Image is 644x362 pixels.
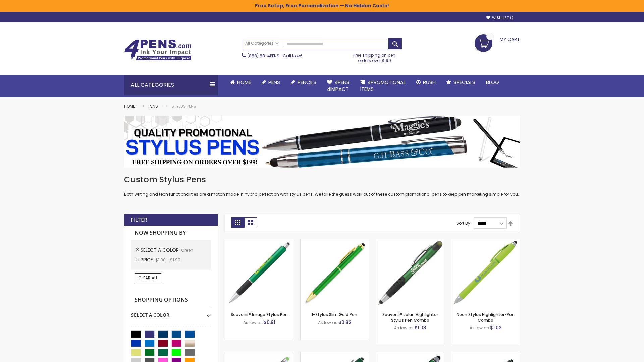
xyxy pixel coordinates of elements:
[346,50,403,63] div: Free shipping on pen orders over $199
[155,257,180,263] span: $1.00 - $1.99
[141,247,181,253] span: Select A Color
[451,239,520,307] img: Neon Stylus Highlighter-Pen Combo-Green
[376,352,444,358] a: Kyra Pen with Stylus and Flashlight-Green
[245,41,279,46] span: All Categories
[268,79,280,86] span: Pens
[256,75,285,90] a: Pens
[301,239,369,244] a: I-Stylus Slim Gold-Green
[382,312,438,323] a: Souvenir® Jalan Highlighter Stylus Pen Combo
[470,325,489,331] span: As low as
[225,352,293,358] a: Islander Softy Gel with Stylus - ColorJet Imprint-Green
[481,75,504,90] a: Blog
[124,75,218,95] div: All Categories
[451,352,520,358] a: Colter Stylus Twist Metal Pen-Green
[411,75,441,90] a: Rush
[181,247,193,253] span: Green
[456,220,470,226] label: Sort By
[149,103,158,109] a: Pens
[131,226,211,240] strong: Now Shopping by
[231,217,244,228] strong: Grid
[490,324,502,331] span: $1.02
[264,319,275,326] span: $0.91
[451,239,520,244] a: Neon Stylus Highlighter-Pen Combo-Green
[247,53,279,59] a: (888) 88-4PENS
[453,79,475,86] span: Specials
[135,273,161,283] a: Clear All
[360,79,406,93] span: 4PROMOTIONAL ITEMS
[131,293,211,307] strong: Shopping Options
[225,239,293,244] a: Souvenir® Image Stylus Pen-Green
[131,216,147,224] strong: Filter
[376,239,444,244] a: Souvenir® Jalan Highlighter Stylus Pen Combo-Green
[124,174,520,185] h1: Custom Stylus Pens
[486,15,513,20] a: Wishlist
[355,75,411,97] a: 4PROMOTIONALITEMS
[312,312,357,317] a: I-Stylus Slim Gold Pen
[124,103,135,109] a: Home
[242,38,282,49] a: All Categories
[423,79,436,86] span: Rush
[415,324,426,331] span: $1.03
[247,53,302,59] span: - Call Now!
[376,239,444,307] img: Souvenir® Jalan Highlighter Stylus Pen Combo-Green
[138,275,158,281] span: Clear All
[285,75,322,90] a: Pencils
[318,320,337,325] span: As low as
[225,75,256,90] a: Home
[243,320,263,325] span: As low as
[225,239,293,307] img: Souvenir® Image Stylus Pen-Green
[457,312,515,323] a: Neon Stylus Highlighter-Pen Combo
[327,79,350,93] span: 4Pens 4impact
[171,103,196,109] strong: Stylus Pens
[486,79,499,86] span: Blog
[441,75,481,90] a: Specials
[124,116,520,168] img: Stylus Pens
[124,174,520,197] div: Both writing and tech functionalities are a match made in hybrid perfection with stylus pens. We ...
[298,79,316,86] span: Pencils
[131,307,211,318] div: Select A Color
[338,319,352,326] span: $0.82
[394,325,414,331] span: As low as
[301,352,369,358] a: Custom Soft Touch® Metal Pens with Stylus-Green
[141,256,155,263] span: Price
[301,239,369,307] img: I-Stylus Slim Gold-Green
[237,79,251,86] span: Home
[322,75,355,97] a: 4Pens4impact
[124,39,191,61] img: 4Pens Custom Pens and Promotional Products
[231,312,288,317] a: Souvenir® Image Stylus Pen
